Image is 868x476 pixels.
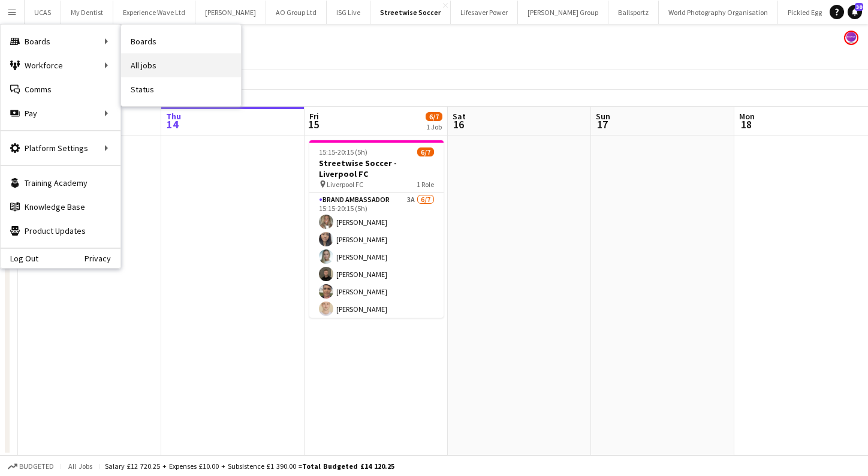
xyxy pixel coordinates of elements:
span: 6/7 [426,112,442,121]
button: Pickled Egg [778,1,832,24]
span: Budgeted [19,462,54,471]
a: Status [121,77,241,101]
button: Streetwise Soccer [370,1,451,24]
div: Pay [1,101,120,125]
a: Knowledge Base [1,195,120,219]
span: Thu [166,111,181,122]
span: Sun [596,111,610,122]
span: 30 [855,3,863,11]
button: [PERSON_NAME] Group [518,1,608,24]
span: 6/7 [417,147,434,156]
button: Ballsportz [608,1,659,24]
span: 16 [451,118,466,131]
a: All jobs [121,53,241,77]
span: 17 [594,118,610,131]
button: Experience Wave Ltd [113,1,195,24]
a: Privacy [85,254,120,263]
span: All jobs [66,462,95,471]
span: 1 Role [417,180,434,189]
div: Salary £12 720.25 + Expenses £10.00 + Subsistence £1 390.00 = [105,462,394,471]
button: Budgeted [6,460,56,473]
app-job-card: 15:15-20:15 (5h)6/7Streetwise Soccer - Liverpool FC Liverpool FC1 RoleBrand Ambassador3A6/715:15-... [309,140,444,318]
div: Workforce [1,53,120,77]
div: Platform Settings [1,136,120,160]
span: 18 [737,118,755,131]
h3: Streetwise Soccer - Liverpool FC [309,158,444,179]
button: [PERSON_NAME] [195,1,266,24]
app-user-avatar: Sophie Barnes [844,31,858,45]
a: Product Updates [1,219,120,243]
a: Log Out [1,254,38,263]
span: 15 [308,118,319,131]
div: 1 Job [426,122,442,131]
button: AO Group Ltd [266,1,327,24]
button: UCAS [25,1,61,24]
span: Mon [739,111,755,122]
span: Total Budgeted £14 120.25 [302,462,394,471]
button: World Photography Organisation [659,1,778,24]
span: Sat [453,111,466,122]
button: ISG Live [327,1,370,24]
span: 14 [164,118,181,131]
app-card-role: Brand Ambassador3A6/715:15-20:15 (5h)[PERSON_NAME][PERSON_NAME][PERSON_NAME][PERSON_NAME][PERSON_... [309,193,444,338]
span: Liverpool FC [327,180,363,189]
span: Fri [309,111,319,122]
span: 15:15-20:15 (5h) [319,147,367,156]
button: Lifesaver Power [451,1,518,24]
a: Training Academy [1,171,120,195]
div: Boards [1,29,120,53]
a: Boards [121,29,241,53]
a: Comms [1,77,120,101]
a: 30 [848,5,862,19]
button: My Dentist [61,1,113,24]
